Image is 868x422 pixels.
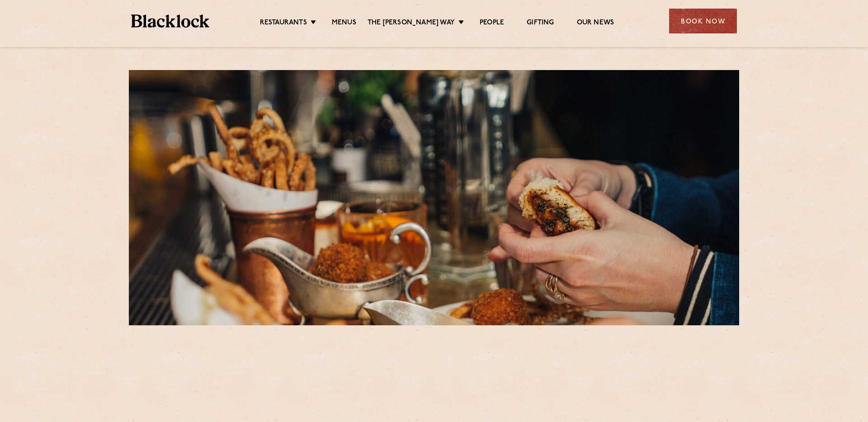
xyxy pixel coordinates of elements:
a: Menus [332,19,356,28]
a: Our News [577,19,614,28]
div: Book Now [669,9,737,33]
a: People [480,19,504,28]
img: BL_Textured_Logo-footer-cropped.svg [131,14,209,28]
a: The [PERSON_NAME] Way [368,19,455,28]
a: Gifting [527,19,554,28]
a: Restaurants [260,19,307,28]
